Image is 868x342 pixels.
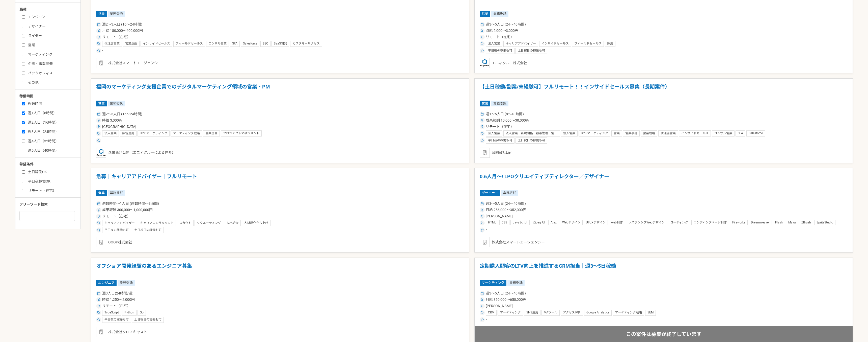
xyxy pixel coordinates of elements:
[22,189,25,192] input: リモート（在宅）
[140,131,167,135] span: BtoCマーケティング
[96,173,464,186] h1: 急募｜キャリアアドバイザー｜フルリモート
[481,49,484,52] img: ico_star-c4f7eedc.svg
[563,131,575,135] span: 個人営業
[481,112,484,116] img: ico_calendar-4541a85f.svg
[102,138,103,144] span: -
[179,221,191,225] span: スカウト
[97,229,100,232] img: ico_star-c4f7eedc.svg
[486,227,487,233] span: -
[480,280,506,286] span: マーケティング
[488,131,500,135] span: 法人営業
[118,280,135,286] span: 業務委託
[670,221,688,225] span: コーディング
[475,326,853,342] div: この案件は募集が終了しています
[292,42,320,46] span: カスタマーサクセス
[788,221,796,225] span: Maya
[501,190,518,196] span: 業務委託
[586,311,609,315] span: Google Analytics
[22,80,80,85] label: その他
[694,221,727,225] span: ランディングページ制作
[104,221,135,225] span: キャリアアドバイザー
[516,48,547,54] div: 土日祝日の稼働も可
[96,327,464,337] div: 株式会社クロノキャスト
[102,34,130,40] span: リモート（在宅）
[96,327,106,337] img: default_org_logo-42cde973f59100197ec2c8e796e4974ac8490bb5b08a0eb061ff975e4574aa76.png
[22,188,80,193] label: リモート（在宅）
[480,11,490,17] span: 営業
[96,190,107,196] span: 営業
[614,131,620,135] span: 営業
[481,36,484,39] img: ico_location_pin-352ac629.svg
[97,139,100,142] img: ico_star-c4f7eedc.svg
[19,94,34,98] span: 稼働時間
[615,311,642,315] span: マーケティング戦略
[481,23,484,26] img: ico_calendar-4541a85f.svg
[488,311,494,315] span: CRM
[481,305,484,308] img: ico_location_pin-352ac629.svg
[96,263,464,276] h1: オフショア開発経験のあるエンジニア募集
[480,58,490,68] img: logo_text_blue_01.png
[480,173,848,186] h1: 0.6人月〜! LPOクリエイティブディレクター／デザイナー
[486,291,526,296] span: 週3〜5人日 (24〜40時間)
[22,120,80,125] label: 週2人日（16時間）
[102,28,143,33] span: 月給 180,000〜400,000円
[486,118,529,123] span: 成果報酬 10,000〜30,000円
[647,311,654,315] span: SEM
[506,42,536,46] span: キャリアアドバイザー
[480,101,490,106] span: 営業
[173,131,200,135] span: マーケティング戦略
[108,11,125,17] span: 業務委託
[628,221,665,225] span: レスポンシブWebデザイン
[22,129,80,134] label: 週3人日（24時間）
[96,237,464,247] div: OOOP株式会社
[480,58,848,68] div: エニィクルー株式会社
[102,48,103,54] span: -
[507,280,525,286] span: 業務委託
[97,221,100,224] img: ico_tag-f97210f0.svg
[97,125,100,128] img: ico_location_pin-352ac629.svg
[96,11,107,17] span: 営業
[97,202,100,205] img: ico_calendar-4541a85f.svg
[586,221,606,225] span: UI UXデザイン
[480,237,490,247] img: default_org_logo-42cde973f59100197ec2c8e796e4974ac8490bb5b08a0eb061ff975e4574aa76.png
[801,221,811,225] span: ZBrush
[22,101,80,106] label: 週数時間
[500,311,521,315] span: マーケティング
[481,298,484,301] img: ico_currency_yen-76ea2c4c.svg
[516,138,547,144] div: 土日祝日の稼働も可
[480,148,848,158] div: 合同会社Lief
[775,221,783,225] span: Flash
[22,34,25,37] input: ライター
[197,221,221,225] span: リクルーティング
[22,148,80,153] label: 週5人日（40時間）
[486,303,513,309] span: [PERSON_NAME]
[533,221,545,225] span: jQuery UI
[22,81,25,84] input: その他
[22,121,25,124] input: 週2人日（16時間）
[97,29,100,32] img: ico_currency_yen-76ea2c4c.svg
[513,221,527,225] span: JavaScript
[97,36,100,39] img: ico_location_pin-352ac629.svg
[97,119,100,122] img: ico_currency_yen-76ea2c4c.svg
[205,131,218,135] span: 営業企画
[96,148,464,158] div: 企業名非公開（エニィクルーによる仲介）
[223,131,259,135] span: プロジェクトマネジメント
[480,84,848,97] h1: 【土日稼働/副業/未経験可】フルリモート！！インサイドセールス募集（長期案件）
[481,209,484,212] img: ico_currency_yen-76ea2c4c.svg
[481,119,484,122] img: ico_currency_yen-76ea2c4c.svg
[124,311,134,315] span: Python
[22,111,25,115] input: 週1人日（8時間）
[607,42,613,46] span: 採用
[102,291,133,296] span: 週3人日(24時間/週)
[22,110,80,116] label: 週1人日（8時間）
[506,131,558,135] span: 法人営業 新規開拓 顧客管理 営業提案
[102,227,131,233] div: 平日夜の稼働も可
[96,58,464,68] div: 株式会社スマートエージェンシー
[97,298,100,301] img: ico_currency_yen-76ea2c4c.svg
[502,221,507,225] span: CSS
[488,221,496,225] span: HTML
[132,227,164,233] div: 土日祝日の稼働も可
[125,42,137,46] span: 営業企画
[643,131,655,135] span: 営業戦略
[491,101,508,106] span: 業務委託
